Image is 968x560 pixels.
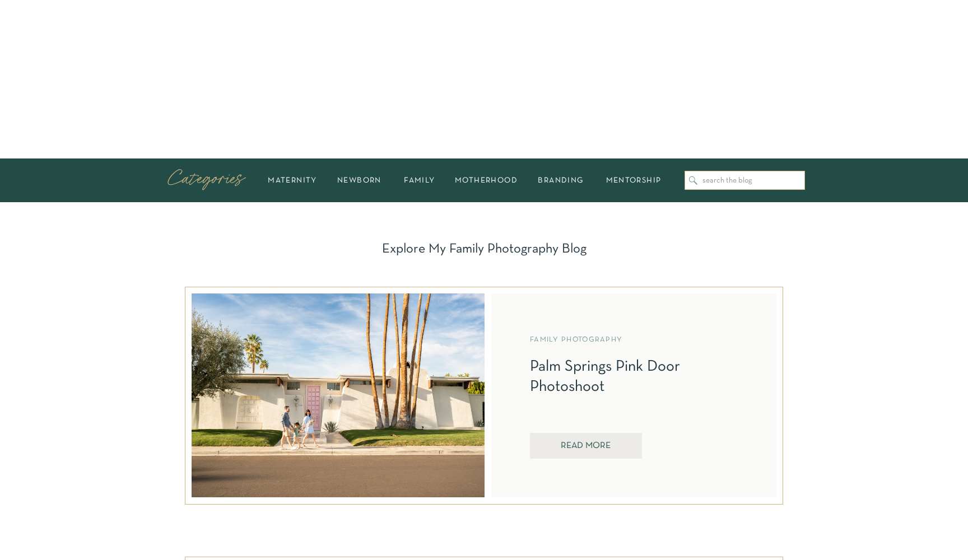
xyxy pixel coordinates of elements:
a: motherhood [450,177,523,184]
p: Categories [167,168,253,193]
img: family of four walking in front of that pink door in Palm Springs. [192,293,485,497]
a: family [397,177,442,184]
a: family photography [530,337,622,343]
a: Palm Springs Pink Door Photoshoot [530,360,680,394]
a: maternity [263,177,322,184]
h1: Explore My Family Photography Blog [376,241,592,256]
a: newborn [329,177,390,184]
a: mentorship [599,177,668,184]
a: branding [530,177,592,184]
a: REad More [546,441,626,452]
input: search the blog [702,176,799,185]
